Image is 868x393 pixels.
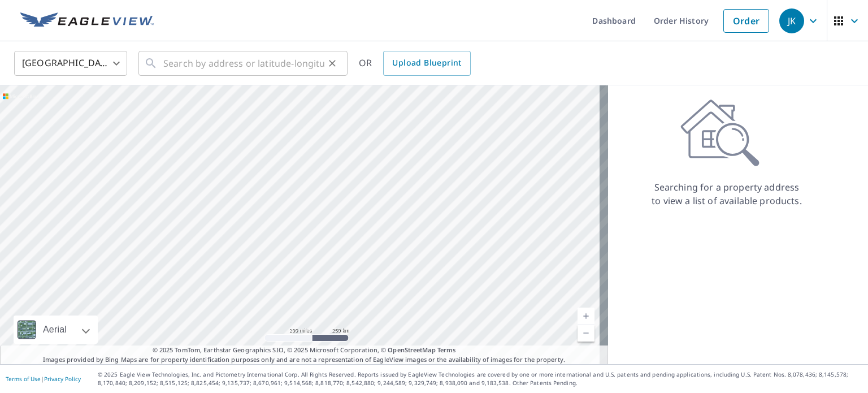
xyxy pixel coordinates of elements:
div: [GEOGRAPHIC_DATA] [14,47,127,79]
a: Current Level 5, Zoom Out [578,325,594,342]
div: JK [779,8,804,33]
img: EV Logo [20,12,154,29]
p: © 2025 Eagle View Technologies, Inc. and Pictometry International Corp. All Rights Reserved. Repo... [98,370,862,387]
p: | [6,375,81,382]
a: Privacy Policy [44,375,81,383]
span: Upload Blueprint [392,56,461,70]
a: Current Level 5, Zoom In [578,308,594,325]
a: Terms of Use [6,375,41,383]
input: Search by address or latitude-longitude [163,47,324,79]
div: OR [359,51,471,76]
div: Aerial [40,316,70,344]
a: Terms [437,346,456,354]
p: Searching for a property address to view a list of available products. [651,180,802,208]
div: Aerial [14,316,98,344]
a: Upload Blueprint [383,51,470,76]
span: © 2025 TomTom, Earthstar Geographics SIO, © 2025 Microsoft Corporation, © [153,346,456,355]
a: OpenStreetMap [388,346,435,354]
a: Order [723,9,769,33]
button: Clear [324,55,340,71]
